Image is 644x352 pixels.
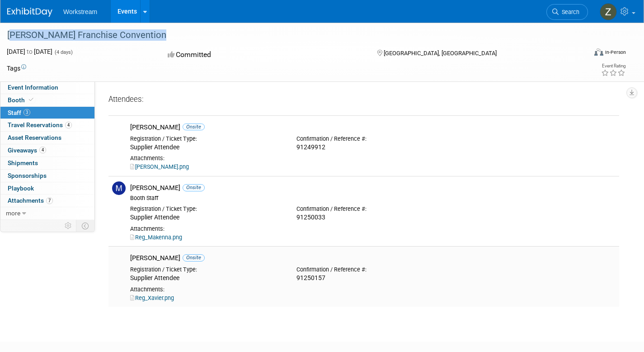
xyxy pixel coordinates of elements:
[130,123,616,132] div: [PERSON_NAME]
[0,195,94,207] a: Attachments7
[534,47,626,61] div: Event Format
[0,207,94,219] a: more
[63,8,97,15] span: Workstream
[8,172,47,179] span: Sponsorships
[39,147,46,153] span: 4
[8,96,35,104] span: Booth
[0,132,94,144] a: Asset Reservations
[8,84,58,91] span: Event Information
[24,109,30,116] span: 3
[0,182,94,195] a: Playbook
[8,134,61,141] span: Asset Reservations
[7,64,26,73] td: Tags
[130,163,189,170] a: [PERSON_NAME].png
[601,64,625,68] div: Event Rating
[0,119,94,131] a: Travel Reservations4
[296,266,449,273] div: Confirmation / Reference #:
[130,254,616,262] div: [PERSON_NAME]
[8,197,53,204] span: Attachments
[0,81,94,94] a: Event Information
[0,94,94,106] a: Booth
[296,143,449,152] div: 91249912
[183,254,205,261] span: Onsite
[183,184,205,191] span: Onsite
[130,184,616,192] div: [PERSON_NAME]
[108,94,619,106] div: Attendees:
[6,209,20,217] span: more
[0,170,94,182] a: Sponsorships
[130,195,616,202] div: Booth Staff
[600,3,617,20] img: Zakiyah Hanani
[130,155,616,162] div: Attachments:
[8,185,34,192] span: Playbook
[384,50,497,57] span: [GEOGRAPHIC_DATA], [GEOGRAPHIC_DATA]
[76,220,95,232] td: Toggle Event Tabs
[130,266,283,273] div: Registration / Ticket Type:
[296,205,449,213] div: Confirmation / Reference #:
[8,147,46,154] span: Giveaways
[130,234,182,241] a: Reg_Makenna.png
[130,205,283,213] div: Registration / Ticket Type:
[7,8,52,17] img: ExhibitDay
[46,197,53,204] span: 7
[65,122,72,128] span: 4
[130,225,616,233] div: Attachments:
[130,295,174,301] a: Reg_Xavier.png
[8,159,38,166] span: Shipments
[4,27,573,43] div: [PERSON_NAME] Franchise Convention
[183,124,205,130] span: Onsite
[594,48,603,56] img: Format-Inperson.png
[61,220,76,232] td: Personalize Event Tab Strip
[7,48,52,55] span: [DATE] [DATE]
[8,121,72,128] span: Travel Reservations
[130,143,283,152] div: Supplier Attendee
[25,48,34,55] span: to
[8,109,30,116] span: Staff
[130,214,283,222] div: Supplier Attendee
[296,274,449,282] div: 91250157
[112,181,126,195] img: M.jpg
[0,107,94,119] a: Staff3
[0,144,94,157] a: Giveaways4
[605,49,626,56] div: In-Person
[130,135,283,143] div: Registration / Ticket Type:
[54,49,73,55] span: (4 days)
[29,97,33,102] i: Booth reservation complete
[296,214,449,222] div: 91250033
[130,286,616,293] div: Attachments:
[165,47,362,63] div: Committed
[130,274,283,282] div: Supplier Attendee
[0,157,94,169] a: Shipments
[296,135,449,143] div: Confirmation / Reference #:
[559,9,579,15] span: Search
[546,4,588,20] a: Search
